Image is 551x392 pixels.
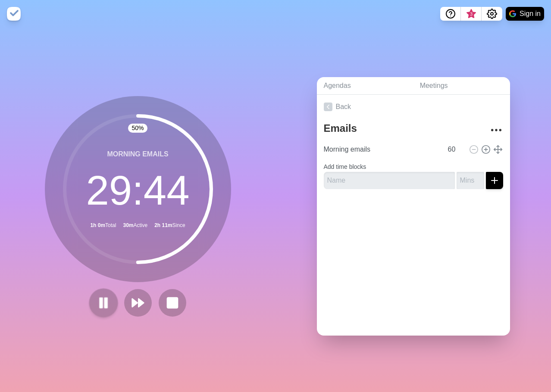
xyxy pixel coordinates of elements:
[457,172,484,189] input: Mins
[482,7,502,21] button: Settings
[445,141,465,158] input: Mins
[320,141,443,158] input: Name
[413,77,510,95] a: Meetings
[324,172,455,189] input: Name
[317,95,510,119] a: Back
[468,11,475,18] span: 3
[7,7,21,21] img: timeblocks logo
[488,121,505,139] button: More
[317,77,413,95] a: Agendas
[509,10,516,17] img: google logo
[461,7,482,21] button: What’s new
[506,7,544,21] button: Sign in
[440,7,461,21] button: Help
[324,163,366,170] label: Add time blocks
